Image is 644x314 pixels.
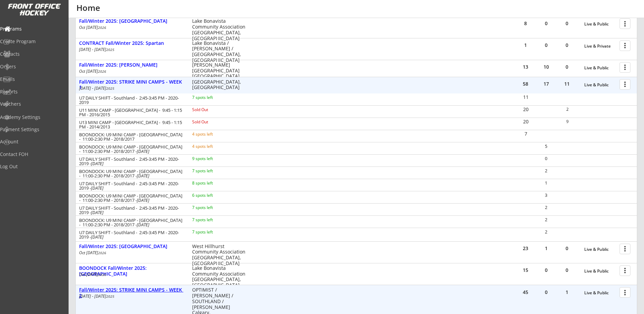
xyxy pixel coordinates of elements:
div: Fall/Winter 2025: [GEOGRAPHIC_DATA] [79,244,185,249]
div: Sold Out [192,108,236,112]
div: 0 [536,43,556,48]
em: [DATE] [91,185,104,191]
div: 1 [536,181,556,185]
div: 7 spots left [192,95,236,100]
div: 4 spots left [192,132,236,136]
em: 2026 [98,250,106,255]
div: U7 DAILY SHIFT - Southland - 2:45-3:45 PM - 2020-2019 - [79,157,183,166]
div: 4 spots left [192,144,236,149]
button: more_vert [620,287,630,298]
div: U7 DAILY SHIFT - Southland - 2:45-3:45 PM - 2020-2019 - [79,181,183,190]
div: 8 spots left [192,181,236,185]
div: Live & Public [584,269,616,274]
div: 58 [515,82,536,86]
div: 0 [557,21,577,26]
em: 2026 [98,69,106,74]
div: Sold Out [192,120,236,124]
div: Oct [DATE] [79,69,183,73]
div: BOONDOCK: U9 MINI CAMP - [GEOGRAPHIC_DATA] - 11:00-2:30 PM - 2018/2017 - [79,194,183,203]
div: [DATE] - [DATE] [79,86,183,90]
div: Fall/Winter 2025: [PERSON_NAME] [79,62,185,68]
div: 11 [516,95,536,100]
em: [DATE] [91,209,104,215]
div: U7 DAILY SHIFT - Southland - 2:45-3:45 PM - 2020-2019 [79,96,183,105]
button: more_vert [620,79,630,90]
div: BOONDOCK: U9 MINI CAMP - [GEOGRAPHIC_DATA] - 11:00-2:30 PM - 2018/2017 - [79,145,183,154]
div: 9 [557,120,577,124]
div: 3 [536,193,556,197]
div: Live & Public [584,66,616,70]
div: 0 [536,290,556,295]
div: 13 [515,65,536,69]
div: 0 [557,43,577,48]
div: Live & Private [584,44,616,49]
div: U11 MINI CAMP - [GEOGRAPHIC_DATA] - 9:45 - 1:15 PM - 2016/2015 [79,108,183,117]
button: more_vert [620,62,630,73]
div: BOONDOCK: U9 MINI CAMP - [GEOGRAPHIC_DATA] - 11:00-2:30 PM - 2018/2017 - [79,169,183,178]
button: more_vert [620,265,630,276]
div: 10 [536,65,556,69]
div: 17 [536,82,556,86]
div: 7 spots left [192,206,236,210]
div: 0 [557,246,577,251]
em: 2026 [98,25,106,30]
em: [DATE] [137,148,149,154]
div: 45 [515,290,536,295]
div: CONTRACT Fall/Winter 2025: Spartan [79,40,185,46]
div: 23 [515,246,536,251]
div: 2 [536,217,556,222]
div: Oct [DATE] [79,25,183,30]
div: BOONDOCK: U9 MINI CAMP - [GEOGRAPHIC_DATA] - 11:00-2:30 PM - 2018/2017 [79,133,183,141]
div: BOONDOCK: U9 MINI CAMP - [GEOGRAPHIC_DATA] - 11:00-2:30 PM - 2018/2017 - [79,218,183,227]
em: [DATE] [137,197,149,203]
div: Fall/Winter 2025: [GEOGRAPHIC_DATA] [79,18,185,24]
div: 0 [536,21,556,26]
div: [DATE] - [DATE] [79,48,183,52]
div: 1 [515,43,536,48]
div: Lake Bonavista Community Association [GEOGRAPHIC_DATA], [GEOGRAPHIC_DATA] [192,265,245,288]
div: BOONDOCK Fall/Winter 2025: [GEOGRAPHIC_DATA] [79,265,185,277]
div: Lake Bonavista Community Association [GEOGRAPHIC_DATA], [GEOGRAPHIC_DATA] [192,18,245,41]
div: 0 [557,65,577,69]
div: 7 [516,132,536,136]
em: 2025 [106,86,114,91]
div: 0 [536,156,556,161]
button: more_vert [620,40,630,51]
div: 20 [516,107,536,112]
div: 0 [557,268,577,273]
div: 11 [557,82,577,86]
button: more_vert [620,18,630,29]
div: 0 [536,268,556,273]
div: 20 [516,119,536,124]
div: 1 [557,290,577,295]
em: 2025 [106,47,114,52]
div: Fall/Winter 2025: STRIKE MINI CAMPS - WEEK 2 [79,287,185,299]
div: 7 spots left [192,230,236,234]
em: [DATE] [137,222,149,228]
div: 6 spots left [192,193,236,197]
em: 2025 [106,294,114,299]
div: 2 [536,205,556,210]
div: [GEOGRAPHIC_DATA], [GEOGRAPHIC_DATA] [192,79,245,91]
button: more_vert [620,244,630,254]
div: 2 [557,107,577,111]
em: [DATE] [91,234,104,240]
div: 5 [536,144,556,149]
div: 2 [536,230,556,234]
div: 7 spots left [192,169,236,173]
div: 7 spots left [192,218,236,222]
div: Live & Public [584,291,616,295]
div: [PERSON_NAME][GEOGRAPHIC_DATA] [GEOGRAPHIC_DATA], [GEOGRAPHIC_DATA] [192,62,245,85]
div: U13 MINI CAMP - [GEOGRAPHIC_DATA] - 9:45 - 1:15 PM - 2014/2013 [79,120,183,129]
div: Oct [DATE] [79,273,183,277]
div: 2 [536,169,556,173]
div: Live & Public [584,247,616,252]
em: [DATE] [91,160,104,167]
em: 2026 [98,272,106,277]
em: [DATE] [137,173,149,179]
div: 1 [536,246,556,251]
div: Oct [DATE] [79,251,183,255]
div: West Hillhurst Community Association [GEOGRAPHIC_DATA], [GEOGRAPHIC_DATA] [192,244,245,266]
div: 9 spots left [192,157,236,161]
div: Live & Public [584,83,616,87]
